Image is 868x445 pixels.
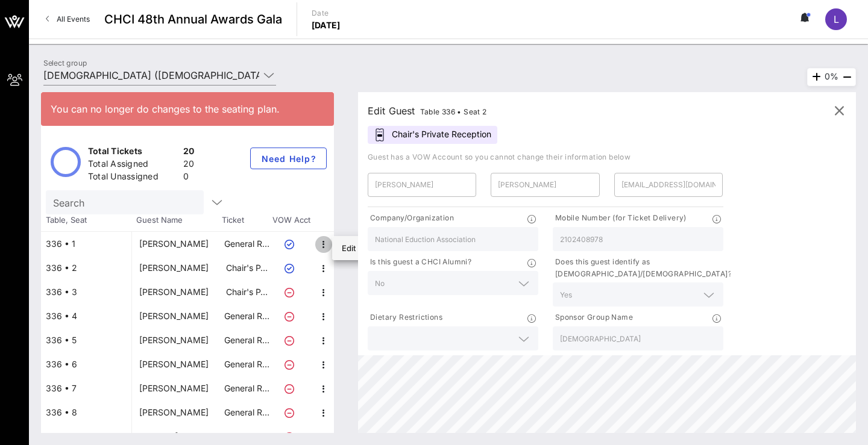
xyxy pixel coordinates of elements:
[183,170,195,185] div: 0
[250,148,327,169] button: Need Help?
[41,400,131,425] div: 336 • 8
[88,170,178,185] div: Total Unassigned
[270,214,312,226] span: VOW Acct
[553,212,687,225] p: Mobile Number (for Ticket Delivery)
[88,145,178,160] div: Total Tickets
[222,232,271,256] p: General R…
[375,175,469,194] input: First Name*
[88,158,178,173] div: Total Assigned
[368,102,487,119] div: Edit Guest
[139,376,209,400] div: Rocio Inclan
[139,400,209,425] div: Kim Trinca
[51,102,324,116] div: You can no longer do changes to the seating plan.
[553,311,633,324] p: Sponsor Group Name
[41,214,131,226] span: Table, Seat
[807,68,856,86] div: 0%
[139,280,209,304] div: Juan Rangel
[222,400,271,425] p: General R…
[41,352,131,376] div: 336 • 6
[420,107,487,116] span: Table 336 • Seat 2
[222,352,271,376] p: General R…
[139,304,209,328] div: Alberto Nodal
[222,328,271,352] p: General R…
[139,232,209,256] div: Merwyn Scott
[43,58,87,67] label: Select group
[368,256,471,269] p: Is this guest a CHCI Alumni?
[222,214,270,226] span: Ticket
[834,13,839,25] span: L
[39,10,97,29] a: All Events
[222,280,271,304] p: Chair's P…
[183,145,195,160] div: 20
[222,376,271,400] p: General R…
[825,8,847,30] div: L
[183,158,195,173] div: 20
[312,7,341,19] p: Date
[222,256,271,280] p: Chair's P…
[368,151,846,163] p: Guest has a VOW Account so you cannot change their information below
[41,328,131,352] div: 336 • 5
[139,352,209,376] div: Enrique Farrera
[41,232,131,256] div: 336 • 1
[553,256,732,280] p: Does this guest identify as [DEMOGRAPHIC_DATA]/[DEMOGRAPHIC_DATA]?
[621,175,715,194] input: Email*
[312,19,341,31] p: [DATE]
[368,212,454,225] p: Company/Organization
[342,243,356,253] div: Edit
[260,154,316,164] span: Need Help?
[139,328,209,352] div: Ovidia Molina
[41,256,131,280] div: 336 • 2
[139,256,209,280] div: Laura Castillo
[41,280,131,304] div: 336 • 3
[41,376,131,400] div: 336 • 7
[57,14,90,23] span: All Events
[368,311,442,324] p: Dietary Restrictions
[498,175,592,194] input: Last Name*
[104,10,282,28] span: CHCI 48th Annual Awards Gala
[222,304,271,328] p: General R…
[131,214,222,226] span: Guest Name
[368,126,497,144] div: Chair's Private Reception
[41,304,131,328] div: 336 • 4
